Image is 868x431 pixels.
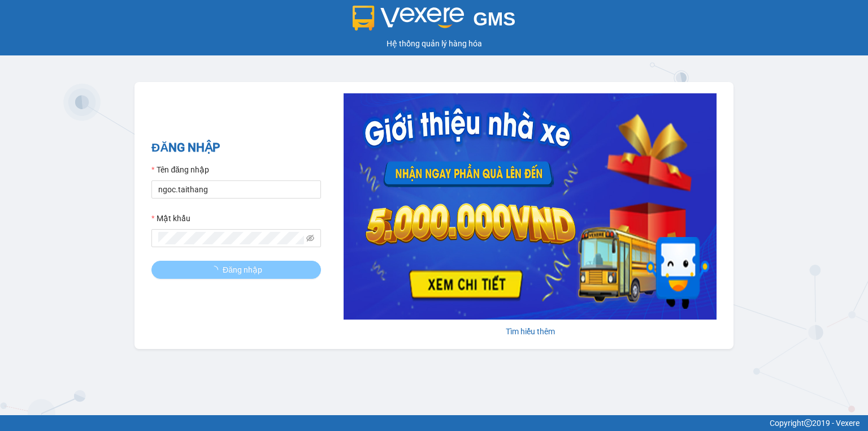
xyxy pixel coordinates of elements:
[158,232,304,244] input: Mật khẩu
[151,212,190,225] label: Mật khẩu
[804,419,812,427] span: copyright
[8,417,860,429] div: Copyright 2019 - Vexere
[344,93,717,320] img: banner-0
[210,266,223,274] span: loading
[151,139,321,157] h2: ĐĂNG NHẬP
[3,37,865,50] div: Hệ thống quản lý hàng hóa
[353,17,516,26] a: GMS
[151,180,321,199] input: Tên đăng nhập
[223,264,262,276] span: Đăng nhập
[151,261,321,279] button: Đăng nhập
[344,325,717,338] div: Tìm hiểu thêm
[151,163,209,176] label: Tên đăng nhập
[306,234,314,242] span: eye-invisible
[473,8,515,29] span: GMS
[353,6,465,31] img: logo 2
